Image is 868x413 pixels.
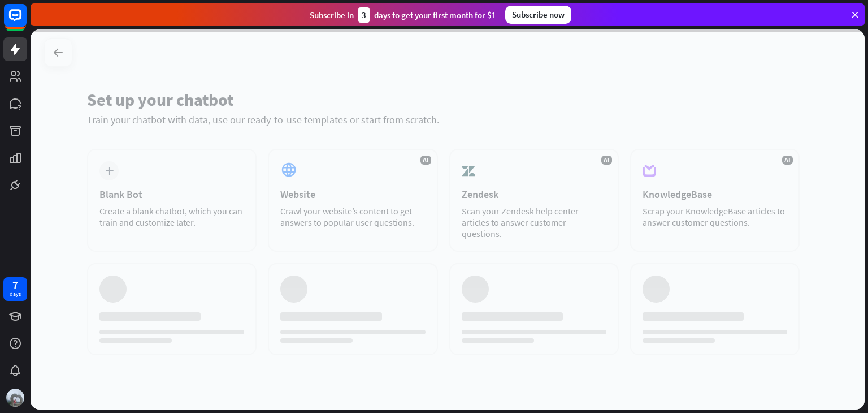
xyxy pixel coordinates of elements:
[12,280,18,290] div: 7
[3,277,27,301] a: 7 days
[10,290,21,298] div: days
[505,6,571,24] div: Subscribe now
[310,7,496,23] div: Subscribe in days to get your first month for $1
[358,7,370,23] div: 3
